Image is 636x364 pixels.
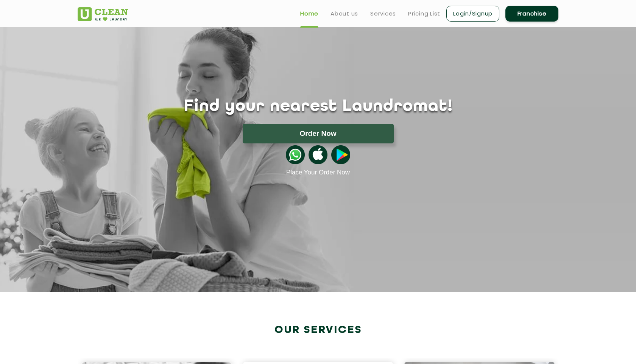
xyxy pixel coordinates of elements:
[309,145,327,164] img: apple-icon.png
[72,97,564,116] h1: Find your nearest Laundromat!
[370,9,396,18] a: Services
[78,324,558,336] h2: Our Services
[300,9,318,18] a: Home
[286,169,350,176] a: Place Your Order Now
[286,145,305,164] img: whatsappicon.png
[505,6,558,22] a: Franchise
[330,9,358,18] a: About us
[78,7,128,21] img: UClean Laundry and Dry Cleaning
[408,9,440,18] a: Pricing List
[331,145,350,164] img: playstoreicon.png
[243,124,394,143] button: Order Now
[446,6,499,22] a: Login/Signup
